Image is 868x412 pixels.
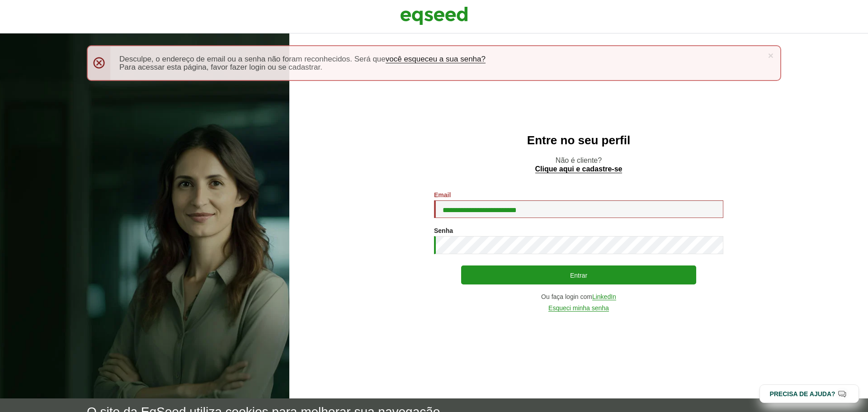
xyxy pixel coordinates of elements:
[461,265,696,284] button: Entrar
[535,166,623,173] a: Clique aqui e cadastre-se
[592,294,616,300] a: LinkedIn
[307,134,850,147] h2: Entre no seu perfil
[768,51,774,60] a: ×
[434,192,451,198] label: Email
[434,227,453,234] label: Senha
[386,55,486,63] a: você esqueceu a sua senha?
[548,305,609,312] a: Esqueci minha senha
[119,55,762,63] li: Desculpe, o endereço de email ou a senha não foram reconhecidos. Será que
[434,294,723,300] div: Ou faça login com
[307,156,850,173] p: Não é cliente?
[119,63,762,71] li: Para acessar esta página, favor fazer login ou se cadastrar.
[400,5,468,27] img: EqSeed Logo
